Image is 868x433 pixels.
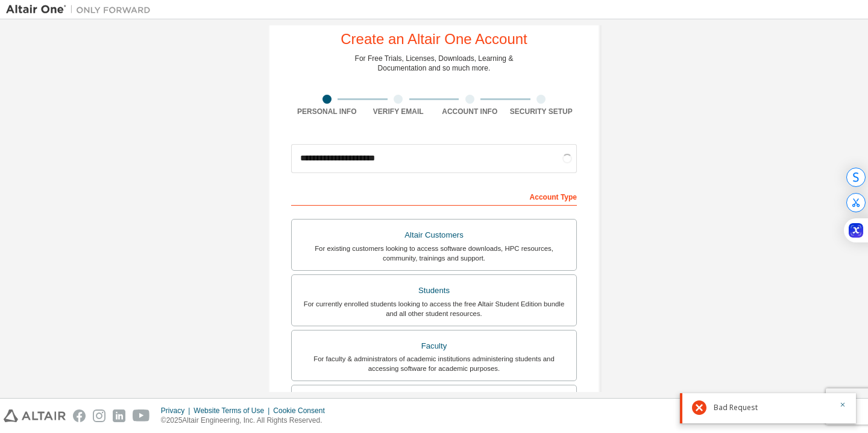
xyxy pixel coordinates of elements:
img: altair_logo.svg [4,409,66,422]
img: instagram.svg [93,409,105,422]
div: Security Setup [506,107,577,116]
div: Faculty [299,338,569,355]
div: For Free Trials, Licenses, Downloads, Learning & Documentation and so much more. [355,54,514,73]
div: Create an Altair One Account [341,32,527,46]
div: Website Terms of Use [193,406,273,416]
div: For faculty & administrators of academic institutions administering students and accessing softwa... [299,354,569,373]
span: Bad Request [714,403,758,412]
div: Account Info [434,107,506,116]
div: Cookie Consent [273,406,332,416]
img: facebook.svg [73,409,86,422]
div: Personal Info [291,107,363,116]
div: Privacy [161,406,193,416]
img: youtube.svg [133,409,150,422]
img: linkedin.svg [113,409,125,422]
img: Altair One [6,4,157,16]
div: Account Type [291,186,577,206]
div: Altair Customers [299,227,569,244]
div: Verify Email [363,107,435,116]
p: © 2025 Altair Engineering, Inc. All Rights Reserved. [161,416,332,426]
div: Students [299,282,569,299]
div: For currently enrolled students looking to access the free Altair Student Edition bundle and all ... [299,299,569,318]
div: For existing customers looking to access software downloads, HPC resources, community, trainings ... [299,244,569,263]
